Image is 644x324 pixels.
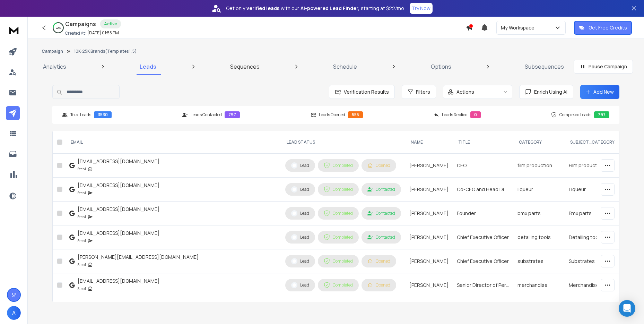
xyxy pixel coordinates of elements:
p: Options [431,62,451,71]
td: [PERSON_NAME] [405,273,453,297]
td: merchandise [513,297,565,321]
td: bmx parts [513,202,565,225]
button: Enrich Using AI [519,85,573,99]
td: CEO [453,154,513,178]
a: Options [427,58,455,75]
div: Lead [291,234,309,240]
span: Filters [416,88,430,95]
div: Lead [291,258,309,264]
p: Step 1 [78,165,86,172]
p: Sequences [230,62,260,71]
div: [PERSON_NAME][EMAIL_ADDRESS][DOMAIN_NAME] [78,254,199,261]
td: detailing tools [513,225,565,249]
td: Chief Executive Officer [453,225,513,249]
button: Add New [580,85,619,99]
div: Completed [324,258,353,264]
th: LEAD STATUS [281,131,405,154]
p: Created At: [65,31,86,36]
td: Marketing Manager [453,297,513,321]
button: Campaign [42,49,63,54]
p: Step 1 [78,261,86,268]
p: Step 1 [78,285,86,292]
p: 22 % [56,26,61,30]
button: Verification Results [329,85,395,99]
td: Bmx parts [565,202,620,225]
div: 555 [348,111,363,118]
p: Leads Opened [319,112,345,118]
td: merchandise [513,273,565,297]
p: Get only with our starting at $22/mo [226,5,404,12]
div: Opened [367,258,390,264]
div: Completed [324,210,353,216]
td: Substrates [565,249,620,273]
p: [DATE] 01:55 PM [87,30,119,36]
div: Lead [291,210,309,216]
div: 0 [470,111,481,118]
button: Pause Campaign [574,60,633,74]
p: 10K-25K Brands(Templates 1, 5) [74,49,137,54]
div: 797 [594,111,609,118]
td: [PERSON_NAME] [405,178,453,202]
td: film production [513,154,565,178]
div: Completed [324,162,353,169]
div: Completed [324,186,353,193]
div: Active [100,19,121,28]
td: Detailing tools [565,225,620,249]
p: Actions [456,88,474,95]
a: Leads [136,58,160,75]
td: Founder [453,202,513,225]
span: Verification Results [341,88,389,95]
img: logo [7,24,21,36]
div: Completed [324,282,353,288]
td: [PERSON_NAME] [405,249,453,273]
td: liqueur [513,178,565,202]
div: Lead [291,282,309,288]
h1: Campaigns [65,20,96,28]
div: Contacted [367,211,395,216]
div: Opened [367,163,390,168]
th: title [453,131,513,154]
p: Leads [140,62,156,71]
div: [EMAIL_ADDRESS][DOMAIN_NAME] [78,206,159,213]
p: Step 1 [78,189,86,196]
div: 797 [225,111,240,118]
th: NAME [405,131,453,154]
button: Try Now [410,3,433,14]
td: substrates [513,249,565,273]
p: Completed Leads [559,112,591,118]
td: [PERSON_NAME] [405,297,453,321]
div: Contacted [367,235,395,240]
p: Subsequences [525,62,564,71]
button: Filters [402,85,436,99]
div: Contacted [367,187,395,192]
div: Opened [367,282,390,288]
th: EMAIL [65,131,281,154]
p: Leads Replied [442,112,468,118]
td: Film production [565,154,620,178]
p: My Workspace [501,24,537,31]
div: [EMAIL_ADDRESS][DOMAIN_NAME] [78,182,159,189]
div: Open Intercom Messenger [619,300,635,317]
p: Try Now [412,5,430,12]
button: A [7,306,21,320]
a: Analytics [39,58,70,75]
a: Sequences [226,58,264,75]
div: Lead [291,162,309,169]
td: [PERSON_NAME] [405,154,453,178]
div: Lead [291,186,309,193]
div: 3530 [94,111,112,118]
p: Step 1 [78,213,86,220]
div: [EMAIL_ADDRESS][DOMAIN_NAME] [78,230,159,237]
td: Liqueur [565,178,620,202]
p: Step 1 [78,237,86,244]
div: [EMAIL_ADDRESS][DOMAIN_NAME] [78,158,159,165]
div: [EMAIL_ADDRESS][DOMAIN_NAME] [78,278,159,284]
button: Get Free Credits [574,21,632,35]
td: Merchandise [565,297,620,321]
td: Chief Executive Officer [453,249,513,273]
td: [PERSON_NAME] [405,225,453,249]
p: Analytics [43,62,66,71]
p: Get Free Credits [589,24,627,31]
td: Co-CEO and Head Distiller [453,178,513,202]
